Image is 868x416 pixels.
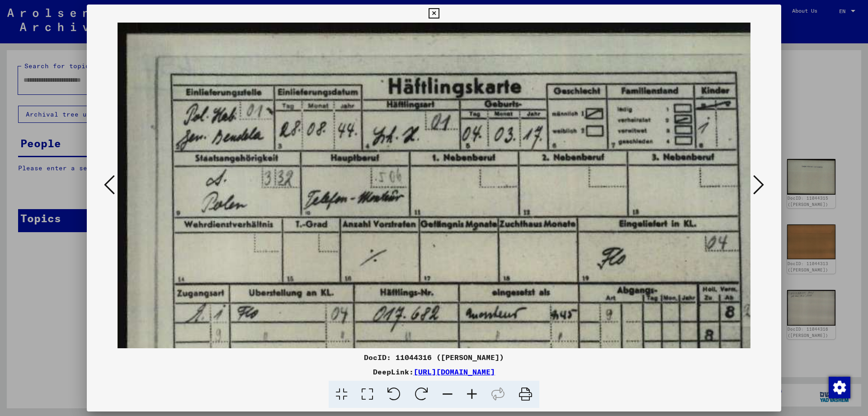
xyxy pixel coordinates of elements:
[828,376,850,398] div: Change consent
[414,367,495,376] a: [URL][DOMAIN_NAME]
[87,366,781,377] div: DeepLink:
[829,377,850,398] img: Change consent
[87,352,781,363] div: DocID: 11044316 ([PERSON_NAME])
